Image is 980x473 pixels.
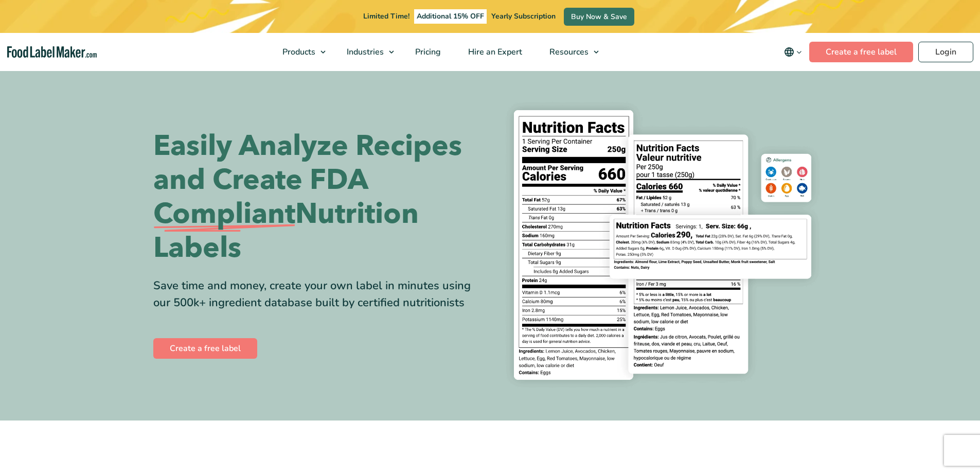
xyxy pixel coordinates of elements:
[402,33,452,71] a: Pricing
[536,33,604,71] a: Resources
[546,46,590,58] span: Resources
[153,129,483,265] h1: Easily Analyze Recipes and Create FDA Nutrition Labels
[153,197,295,231] span: Compliant
[279,46,316,58] span: Products
[412,46,442,58] span: Pricing
[363,11,409,21] span: Limited Time!
[564,8,634,26] a: Buy Now & Save
[918,42,973,62] a: Login
[344,46,385,58] span: Industries
[809,42,913,62] a: Create a free label
[153,277,483,311] div: Save time and money, create your own label in minutes using our 500k+ ingredient database built b...
[153,338,257,359] a: Create a free label
[491,11,556,21] span: Yearly Subscription
[455,33,533,71] a: Hire an Expert
[333,33,399,71] a: Industries
[269,33,331,71] a: Products
[465,46,523,58] span: Hire an Expert
[414,9,487,24] span: Additional 15% OFF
